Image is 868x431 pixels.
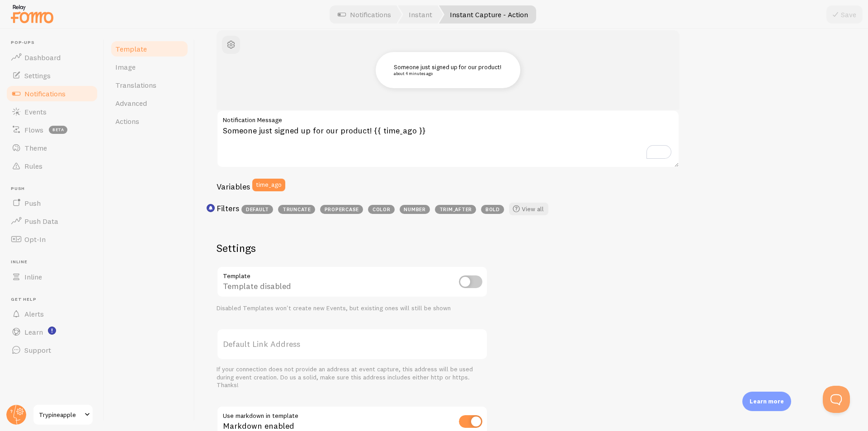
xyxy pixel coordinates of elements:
[217,110,679,168] textarea: To enrich screen reader interactions, please activate Accessibility in Grammarly extension settings
[368,205,395,214] span: color
[207,204,215,212] svg: <p>Use filters like | propercase to change CITY to City in your templates</p>
[24,272,42,281] span: Inline
[24,217,58,226] span: Push Data
[11,297,99,303] span: Get Help
[5,268,99,286] a: Inline
[24,107,47,116] span: Events
[39,409,82,420] span: Trypineapple
[24,71,51,80] span: Settings
[5,341,99,359] a: Support
[34,53,81,59] div: Domain Overview
[241,205,273,214] span: default
[115,99,147,108] span: Advanced
[14,14,22,22] img: logo_orange.svg
[394,64,502,76] p: Someone just signed up for our product!
[217,110,679,125] label: Notification Message
[115,62,136,71] span: Image
[11,259,99,265] span: Inline
[25,14,44,22] div: v 4.0.25
[435,205,476,214] span: trim_after
[110,58,189,76] a: Image
[823,386,850,413] iframe: Help Scout Beacon - Open
[509,203,548,215] a: View all
[24,309,44,318] span: Alerts
[481,205,504,214] span: bold
[24,161,42,171] span: Rules
[110,94,189,112] a: Advanced
[217,328,488,360] label: Default Link Address
[24,235,46,244] span: Opt-In
[217,181,250,192] h3: Variables
[5,212,99,230] a: Push Data
[115,117,139,126] span: Actions
[90,52,97,60] img: tab_keywords_by_traffic_grey.svg
[5,323,99,341] a: Learn
[49,126,67,134] span: beta
[400,205,430,214] span: number
[278,205,315,214] span: truncate
[217,241,488,255] h2: Settings
[110,40,189,58] a: Template
[24,53,61,62] span: Dashboard
[394,71,500,76] small: about 4 minutes ago
[9,2,55,25] img: fomo-relay-logo-orange.svg
[5,121,99,139] a: Flows beta
[5,194,99,212] a: Push
[48,327,56,335] svg: <p>Watch New Feature Tutorials!</p>
[217,266,488,299] div: Template disabled
[5,305,99,323] a: Alerts
[5,66,99,85] a: Settings
[217,304,488,313] div: Disabled Templates won't create new Events, but existing ones will still be shown
[24,125,43,134] span: Flows
[110,76,189,94] a: Translations
[33,404,94,426] a: Trypineapple
[252,179,285,191] button: time_ago
[742,392,791,411] div: Learn more
[115,81,156,90] span: Translations
[24,24,99,31] div: Domain: [DOMAIN_NAME]
[24,89,66,98] span: Notifications
[5,103,99,121] a: Events
[110,112,189,130] a: Actions
[5,48,99,66] a: Dashboard
[24,346,51,355] span: Support
[24,52,32,60] img: tab_domain_overview_orange.svg
[320,205,363,214] span: propercase
[11,186,99,192] span: Push
[14,24,22,31] img: website_grey.svg
[115,44,147,53] span: Template
[217,365,488,389] div: If your connection does not provide an address at event capture, this address will be used during...
[5,230,99,248] a: Opt-In
[24,143,47,152] span: Theme
[750,397,784,406] p: Learn more
[24,327,43,336] span: Learn
[217,203,239,213] h3: Filters
[5,85,99,103] a: Notifications
[5,157,99,175] a: Rules
[5,139,99,157] a: Theme
[24,199,41,208] span: Push
[11,40,99,46] span: Pop-ups
[100,53,152,59] div: Keywords by Traffic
